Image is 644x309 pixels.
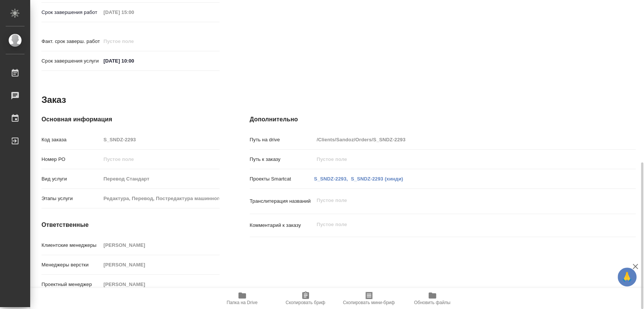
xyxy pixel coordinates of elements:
[250,115,636,124] h4: Дополнительно
[41,175,101,183] p: Вид услуги
[101,259,219,270] input: Пустое поле
[41,220,220,229] h4: Ответственные
[101,36,167,47] input: Пустое поле
[101,240,219,251] input: Пустое поле
[250,197,314,205] p: Транслитерация названий
[343,300,395,305] span: Скопировать мини-бриф
[274,288,337,309] button: Скопировать бриф
[41,195,101,202] p: Этапы услуги
[101,193,219,204] input: Пустое поле
[250,156,314,163] p: Путь к заказу
[101,55,167,66] input: ✎ Введи что-нибудь
[101,7,167,18] input: Пустое поле
[41,9,101,16] p: Срок завершения работ
[414,300,450,305] span: Обновить файлы
[314,154,603,165] input: Пустое поле
[618,268,636,286] button: 🙏
[41,261,101,269] p: Менеджеры верстки
[351,176,403,182] a: S_SNDZ-2293 (хинди)
[41,136,101,144] p: Код заказа
[401,288,464,309] button: Обновить файлы
[621,269,633,285] span: 🙏
[41,94,66,106] h2: Заказ
[337,288,401,309] button: Скопировать мини-бриф
[41,156,101,163] p: Номер РО
[41,242,101,249] p: Клиентские менеджеры
[41,281,101,288] p: Проектный менеджер
[41,57,101,65] p: Срок завершения услуги
[250,175,314,183] p: Проекты Smartcat
[101,154,219,165] input: Пустое поле
[250,222,314,229] p: Комментарий к заказу
[41,115,220,124] h4: Основная информация
[314,134,603,145] input: Пустое поле
[286,300,325,305] span: Скопировать бриф
[250,136,314,144] p: Путь на drive
[101,134,219,145] input: Пустое поле
[101,279,219,290] input: Пустое поле
[211,288,274,309] button: Папка на Drive
[227,300,258,305] span: Папка на Drive
[314,176,348,182] a: S_SNDZ-2293,
[101,173,219,184] input: Пустое поле
[41,38,101,45] p: Факт. срок заверш. работ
